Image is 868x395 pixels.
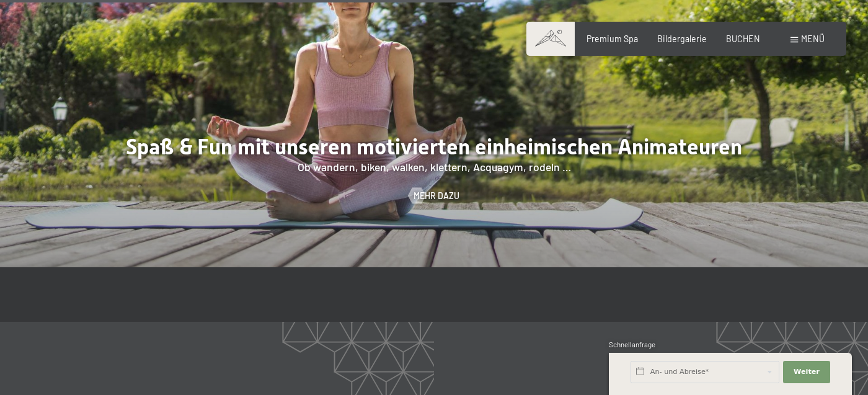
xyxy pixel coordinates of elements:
span: Menü [801,33,825,44]
a: Premium Spa [587,33,638,44]
a: BUCHEN [726,33,760,44]
a: Bildergalerie [657,33,707,44]
span: Weiter [794,367,820,377]
span: Schnellanfrage [609,340,655,348]
span: Mehr dazu [414,190,459,202]
button: Weiter [783,361,830,383]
